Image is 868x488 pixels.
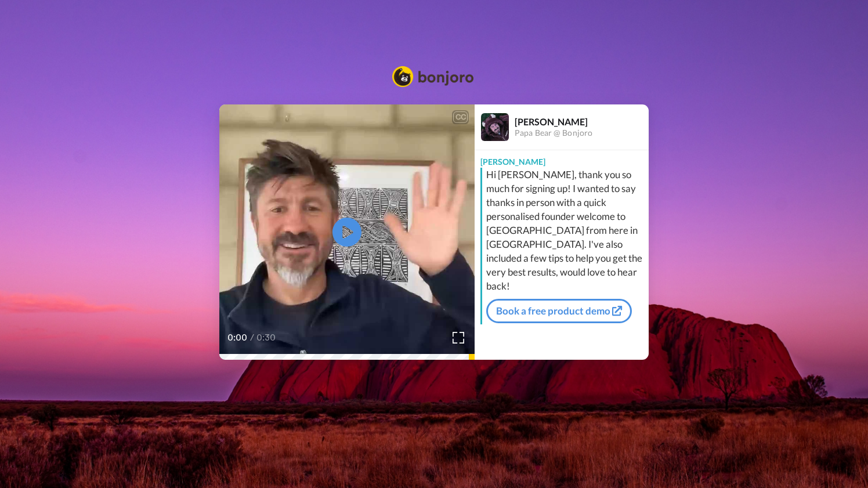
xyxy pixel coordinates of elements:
span: 0:00 [227,331,248,345]
img: Bonjoro Logo [392,66,473,87]
span: 0:30 [256,331,277,345]
div: Papa Bear @ Bonjoro [515,128,648,138]
img: Full screen [453,332,464,344]
div: CC [453,111,468,123]
div: [PERSON_NAME] [475,150,649,168]
a: Book a free product demo [486,299,632,323]
span: / [250,331,254,345]
div: Hi [PERSON_NAME], thank you so much for signing up! I wanted to say thanks in person with a quick... [486,168,646,293]
img: Profile Image [481,113,509,141]
div: [PERSON_NAME] [515,116,648,127]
